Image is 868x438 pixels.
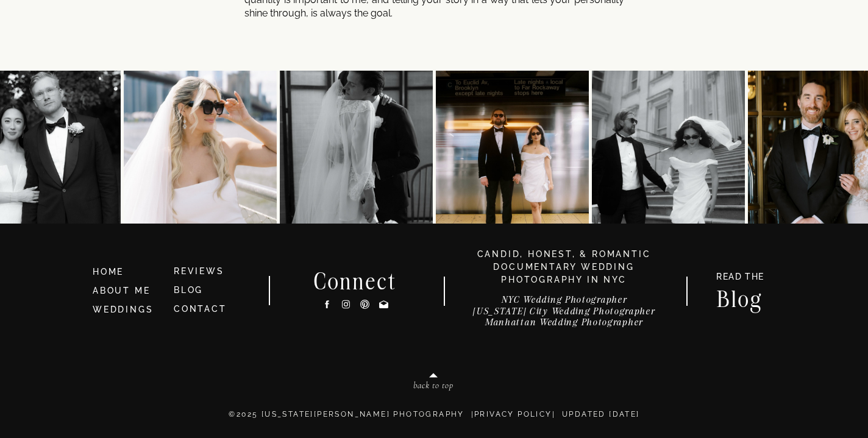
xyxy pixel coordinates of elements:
h3: NYC Wedding Photographer [US_STATE] City Wedding Photographer Manhattan Wedding Photographer [455,294,672,334]
a: BLOG [174,285,203,295]
h2: Connect [298,270,413,290]
a: REVIEWS [174,266,224,276]
a: CONTACT [174,304,227,314]
a: READ THE [710,272,770,285]
img: Anna & Felipe — embracing the moment, and the magic follows. [280,71,433,224]
p: ©2025 [US_STATE][PERSON_NAME] PHOTOGRAPHY | | Updated [DATE] [68,409,800,433]
img: K&J [436,71,589,224]
a: back to top [361,381,505,394]
a: WEDDINGS [93,305,153,314]
img: Kat & Jett, NYC style [592,71,745,224]
a: Privacy Policy [474,410,552,419]
img: Dina & Kelvin [124,71,277,224]
a: NYC Wedding Photographer[US_STATE] City Wedding PhotographerManhattan Wedding Photographer [455,294,672,334]
a: HOME [93,266,163,279]
a: ABOUT ME [93,286,150,295]
h3: candid, honest, & romantic Documentary Wedding photography in nyc [461,248,666,286]
a: Blog [705,288,775,307]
